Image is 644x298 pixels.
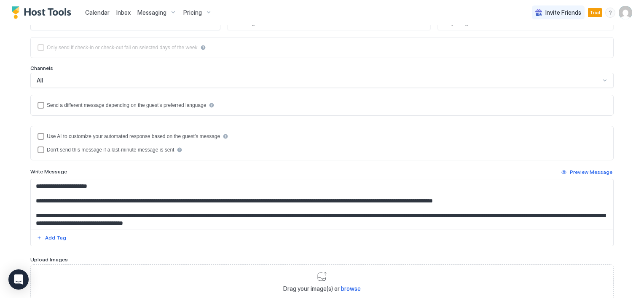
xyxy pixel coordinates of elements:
[38,133,606,140] div: useAI
[619,6,632,19] div: User profile
[590,9,600,16] span: Trial
[37,77,43,84] span: All
[38,44,606,51] div: isLimited
[38,102,606,109] div: languagesEnabled
[545,9,581,16] span: Invite Friends
[341,285,361,292] span: browse
[35,233,67,243] button: Add Tag
[12,6,75,19] a: Host Tools Logo
[47,45,198,51] div: Only send if check-in or check-out fall on selected days of the week
[38,146,606,153] div: disableIfLastMinute
[116,8,131,17] a: Inbox
[30,168,67,175] span: Write Message
[283,285,361,293] span: Drag your image(s) or
[47,133,220,139] div: Use AI to customize your automated response based on the guest's message
[183,9,202,16] span: Pricing
[605,8,615,18] div: menu
[85,8,110,17] a: Calendar
[47,102,206,108] div: Send a different message depending on the guest's preferred language
[30,256,68,263] span: Upload Images
[45,234,66,242] div: Add Tag
[85,9,110,16] span: Calendar
[30,65,53,71] span: Channels
[570,168,612,176] div: Preview Message
[31,179,613,229] textarea: Input Field
[116,9,131,16] span: Inbox
[137,9,166,16] span: Messaging
[560,167,614,177] button: Preview Message
[47,147,174,153] div: Don't send this message if a last-minute message is sent
[8,269,29,290] div: Open Intercom Messenger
